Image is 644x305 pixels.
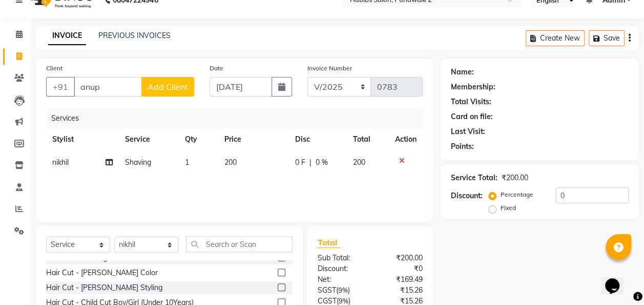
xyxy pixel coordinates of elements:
[589,30,625,46] button: Save
[309,263,370,274] div: Discount:
[451,141,474,152] div: Points:
[501,190,533,199] label: Percentage
[52,158,69,167] span: nikhil
[501,203,516,213] label: Fixed
[46,77,75,97] button: +91
[74,77,142,97] input: Search by Name/Mobile/Email/Code
[601,264,634,295] iframe: chat widget
[451,190,483,201] div: Discount:
[347,128,389,151] th: Total
[46,268,158,278] div: Hair Cut - [PERSON_NAME] Color
[46,128,119,151] th: Stylist
[526,30,585,46] button: Create New
[309,274,370,285] div: Net:
[389,128,423,151] th: Action
[502,173,528,183] div: ₹200.00
[125,158,151,167] span: Shaving
[451,126,485,137] div: Last Visit:
[98,31,171,40] a: PREVIOUS INVOICES
[451,67,474,78] div: Name:
[370,263,430,274] div: ₹0
[353,158,365,167] span: 200
[295,157,305,168] span: 0 F
[316,157,328,168] span: 0 %
[451,97,491,107] div: Total Visits:
[148,82,188,92] span: Add Client
[309,285,370,296] div: ( )
[46,282,162,293] div: Hair Cut - [PERSON_NAME] Styling
[451,173,497,183] div: Service Total:
[307,64,352,73] label: Invoice Number
[317,285,336,295] span: SGST
[218,128,289,151] th: Price
[370,253,430,263] div: ₹200.00
[47,109,430,128] div: Services
[186,236,293,252] input: Search or Scan
[317,237,341,248] span: Total
[451,82,495,92] div: Membership:
[451,111,493,122] div: Card on file:
[224,158,237,167] span: 200
[141,77,194,97] button: Add Client
[338,286,347,294] span: 9%
[370,274,430,285] div: ₹169.49
[309,157,311,168] span: |
[309,253,370,263] div: Sub Total:
[185,158,189,167] span: 1
[48,27,86,45] a: INVOICE
[119,128,179,151] th: Service
[179,128,218,151] th: Qty
[289,128,347,151] th: Disc
[370,285,430,296] div: ₹15.26
[210,64,223,73] label: Date
[46,64,63,73] label: Client
[338,297,348,305] span: 9%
